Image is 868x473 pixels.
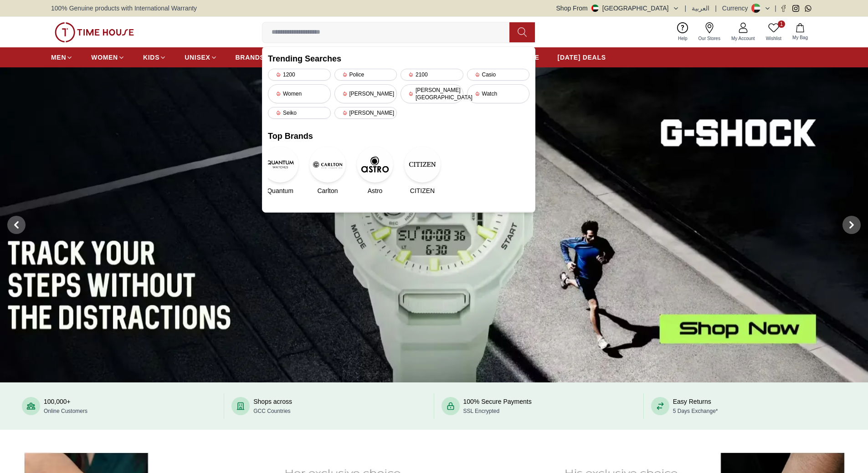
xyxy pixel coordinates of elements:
div: Easy Returns [673,397,718,415]
span: WOMEN [91,53,118,62]
button: العربية [692,4,709,13]
a: 1Wishlist [760,20,787,44]
div: 1200 [268,69,331,81]
div: Currency [722,4,752,13]
span: | [685,4,687,13]
span: My Account [728,35,759,42]
a: UNISEX [185,49,217,66]
span: CITIZEN [410,186,435,195]
span: Astro [368,186,383,195]
span: [DATE] DEALS [558,53,606,62]
a: QuantumQuantum [268,146,293,195]
span: Our Stores [695,35,724,42]
div: [PERSON_NAME][GEOGRAPHIC_DATA] [401,84,463,103]
a: [DATE] DEALS [558,49,606,66]
img: Quantum [262,146,298,183]
a: CITIZENCITIZEN [410,146,435,195]
span: | [775,4,776,13]
img: ... [55,22,134,42]
span: KIDS [143,53,159,62]
div: [PERSON_NAME] [334,107,397,119]
div: Women [268,84,331,103]
span: | [715,4,717,13]
span: Wishlist [762,35,785,42]
img: Astro [357,146,393,183]
span: GCC Countries [253,408,290,414]
span: MEN [51,53,66,62]
div: Shops across [253,397,292,415]
span: 5 Days Exchange* [673,408,718,414]
div: Police [334,69,397,81]
span: My Bag [789,34,812,41]
span: Quantum [267,186,293,195]
span: SSL Encrypted [463,408,500,414]
a: KIDS [143,49,166,66]
button: My Bag [787,21,813,43]
a: Facebook [780,5,787,12]
span: BRANDS [236,53,265,62]
a: BRANDS [236,49,265,66]
img: CITIZEN [404,146,441,183]
span: UNISEX [185,53,210,62]
a: WOMEN [91,49,125,66]
a: Our Stores [693,20,726,44]
a: MEN [51,49,73,66]
h2: Trending Searches [268,52,529,65]
a: Instagram [792,5,799,12]
div: 100,000+ [44,397,87,415]
img: Carlton [309,146,346,183]
span: 100% Genuine products with International Warranty [51,4,197,13]
div: 100% Secure Payments [463,397,532,415]
div: Casio [467,69,530,81]
div: [PERSON_NAME] [334,84,397,103]
div: Seiko [268,107,331,119]
span: Online Customers [44,408,87,414]
span: Help [674,35,691,42]
h2: Top Brands [268,130,529,142]
span: Carlton [317,186,338,195]
div: Watch [467,84,530,103]
span: 1 [778,20,785,28]
button: Shop From[GEOGRAPHIC_DATA] [556,4,679,13]
img: United Arab Emirates [591,5,599,12]
div: 2100 [401,69,463,81]
a: AstroAstro [363,146,387,195]
a: Help [673,20,693,44]
a: Whatsapp [805,5,812,12]
a: CarltonCarlton [315,146,340,195]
